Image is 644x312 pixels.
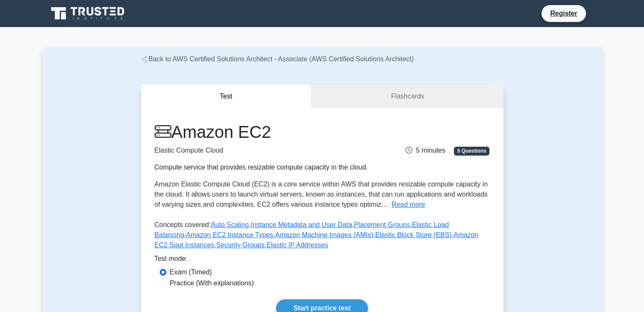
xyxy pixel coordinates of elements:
[216,241,265,249] a: Security Groups
[454,147,489,155] span: 5 Questions
[141,85,312,109] button: Test
[275,231,373,238] a: Amazon Machine Images (AMIs)
[170,278,254,288] label: Practice (With explanations)
[155,122,375,142] h1: Amazon EC2
[354,221,410,228] a: Placement Groups
[155,162,375,172] div: Compute service that provides resizable compute capacity in the cloud.
[155,220,490,254] p: Concepts covered: , , , , , , , , ,
[141,55,414,63] a: Back to AWS Certified Solutions Architect - Associate (AWS Certified Solutions Architect)
[170,267,212,277] label: Exam (Timed)
[155,254,490,267] div: Test mode:
[211,221,249,228] a: Auto Scaling
[155,145,375,156] p: Elastic Compute Cloud
[392,200,425,210] button: Read more
[155,181,488,208] span: Amazon Elastic Compute Cloud (EC2) is a core service within AWS that provides resizable compute c...
[312,85,503,109] a: Flashcards
[251,221,352,228] a: Instance Metadata and User Data
[406,147,445,154] span: 5 minutes
[267,241,329,249] a: Elastic IP Addresses
[186,231,273,238] a: Amazon EC2 Instance Types
[375,231,452,238] a: Elastic Block Store (EBS)
[545,8,582,19] a: Register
